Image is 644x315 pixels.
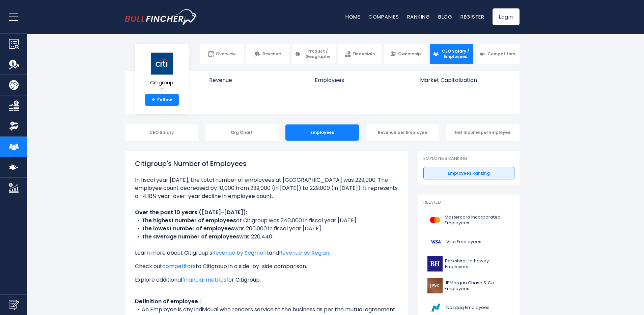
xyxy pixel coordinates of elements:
[427,212,443,228] img: MA logo
[441,49,470,59] span: CEO Salary / Employees
[135,208,247,216] b: Over the past 10 years ([DATE]-[DATE]):
[182,276,226,284] a: financial metrics
[476,44,519,64] a: Competitors
[420,77,512,83] span: Market Capitalization
[446,124,520,141] div: Net Income per Employee
[413,71,519,95] a: Market Capitalization
[308,71,413,95] a: Employees
[315,77,406,83] span: Employees
[430,44,473,64] a: CEO Salary / Employees
[445,258,510,270] span: Berkshire Hathaway Employees
[423,277,514,295] a: JPMorgan Chase & Co. Employees
[212,249,269,257] a: Revenue by Segment
[427,256,443,271] img: BRK-B logo
[262,51,281,57] span: Revenue
[135,176,398,200] li: In fiscal year [DATE], the total number of employees at [GEOGRAPHIC_DATA] was 229,000. The employ...
[135,225,398,233] li: was 200,000 in fiscal year [DATE].
[151,97,155,103] strong: +
[446,305,489,311] span: Nasdaq Employees
[292,44,335,64] a: Product / Geography
[384,44,427,64] a: Ownership
[142,225,234,232] b: The lowest number of employees
[427,234,444,250] img: V logo
[423,211,514,229] a: Mastercard Incorporated Employees
[216,51,235,57] span: Overview
[398,51,421,57] span: Ownership
[445,214,510,226] span: Mastercard Incorporated Employees
[125,124,198,141] div: CEO Salary
[487,51,515,57] span: Competitors
[366,124,439,141] div: Revenue per Employee
[285,124,359,141] div: Employees
[145,94,179,106] a: +Follow
[279,249,329,257] a: Revenue by Region
[493,8,520,25] a: Login
[460,13,484,20] a: Register
[446,239,481,245] span: Visa Employees
[205,124,279,141] div: Org Chart
[423,233,514,251] a: Visa Employees
[135,249,398,257] p: Learn more about Citigroup's and .
[353,51,375,57] span: Financials
[9,121,19,131] img: Ownership
[438,13,452,20] a: Blog
[338,44,382,64] a: Financials
[423,167,514,180] a: Employees Ranking
[125,9,197,25] a: Go to homepage
[423,200,514,205] p: Related
[135,262,398,270] p: Check out to Citigroup in a side-by-side comparison.
[303,49,332,59] span: Product / Geography
[200,44,244,64] a: Overview
[150,52,174,94] a: Citigroup C
[142,233,239,240] b: The average number of employees
[135,276,398,284] p: Explore additional for Citigroup.
[423,255,514,273] a: Berkshire Hathaway Employees
[202,71,308,95] a: Revenue
[135,217,398,225] li: at Citigroup was 240,000 in fiscal year [DATE].
[150,80,174,86] span: Citigroup
[246,44,289,64] a: Revenue
[423,156,514,162] p: Employees Ranking
[427,278,443,293] img: JPM logo
[345,13,360,20] a: Home
[407,13,430,20] a: Ranking
[368,13,399,20] a: Companies
[150,87,174,93] small: C
[209,77,301,83] span: Revenue
[445,280,510,292] span: JPMorgan Chase & Co. Employees
[135,159,398,169] h1: Citigroup's Number of Employees
[135,297,201,305] b: Definition of employee :
[135,233,398,241] li: was 220,440.
[142,217,236,224] b: The highest number of employees
[162,262,196,270] a: competitors
[125,9,197,25] img: bullfincher logo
